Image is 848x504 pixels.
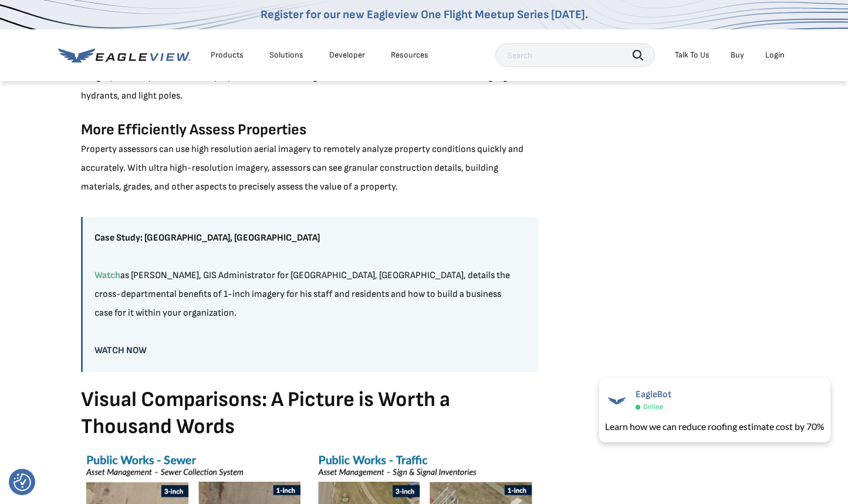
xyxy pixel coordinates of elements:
input: Search [495,43,655,67]
p: Property assessors can use high resolution aerial imagery to remotely analyze property conditions... [81,140,539,197]
div: Login [765,50,785,60]
a: WATCH NOW [94,345,147,356]
img: Revisit consent button [13,473,31,491]
span: EagleBot [636,389,671,400]
span: Online [643,402,663,411]
p: as [PERSON_NAME], GIS Administrator for [GEOGRAPHIC_DATA], [GEOGRAPHIC_DATA], details the cross-d... [81,217,539,372]
img: EagleBot [605,389,629,412]
a: Register for our new Eagleview One Flight Meetup Series [DATE]. [261,8,588,22]
h2: Visual Comparisons: A Picture is Worth a Thousand Words [81,387,539,442]
div: Solutions [269,50,303,60]
div: Resources [391,50,428,60]
button: Consent Preferences [13,473,31,491]
strong: Case Study: [GEOGRAPHIC_DATA], [GEOGRAPHIC_DATA] [94,232,320,243]
div: Talk To Us [675,50,710,60]
h3: More Efficiently Assess Properties [81,120,539,140]
a: Watch [94,270,120,281]
a: Developer [329,50,365,60]
div: Learn how we can reduce roofing estimate cost by 70% [605,420,825,434]
a: Buy [731,50,744,60]
div: Products [211,50,244,60]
